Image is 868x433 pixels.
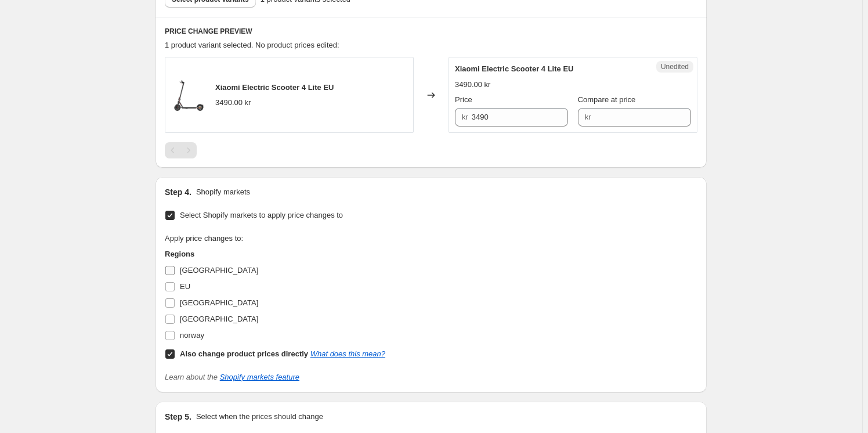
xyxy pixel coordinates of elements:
span: [GEOGRAPHIC_DATA] [180,266,258,275]
a: Shopify markets feature [220,373,299,381]
span: kr [462,113,468,121]
b: Also change product prices directly [180,349,308,358]
span: Compare at price [578,95,636,104]
h6: PRICE CHANGE PREVIEW [165,27,697,36]
span: norway [180,331,204,340]
span: [GEOGRAPHIC_DATA] [180,315,258,323]
img: 4leur-20000_80x.png [171,78,206,113]
span: Select Shopify markets to apply price changes to [180,211,343,219]
span: Price [455,95,472,104]
h3: Regions [165,248,385,260]
span: kr [585,113,591,121]
span: EU [180,282,190,291]
span: [GEOGRAPHIC_DATA] [180,298,258,307]
span: Xiaomi Electric Scooter 4 Lite EU [215,83,334,92]
span: Xiaomi Electric Scooter 4 Lite EU [455,64,573,73]
h2: Step 5. [165,411,191,423]
div: 3490.00 kr [455,79,490,91]
a: What does this mean? [310,349,385,358]
span: 1 product variant selected. No product prices edited: [165,41,339,49]
nav: Pagination [165,142,197,158]
span: Unedited [661,62,689,71]
p: Select when the prices should change [196,411,323,423]
p: Shopify markets [196,186,250,198]
h2: Step 4. [165,186,191,198]
i: Learn about the [165,373,299,381]
span: Apply price changes to: [165,234,243,243]
div: 3490.00 kr [215,97,251,109]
